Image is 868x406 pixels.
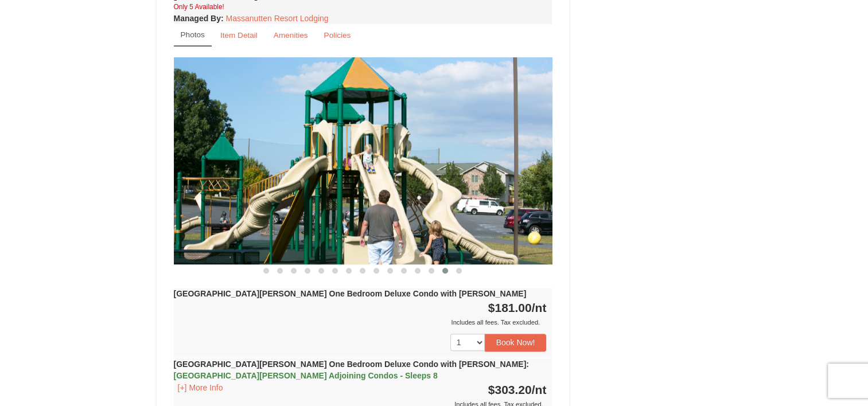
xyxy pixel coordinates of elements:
span: $303.20 [488,383,532,396]
small: Amenities [274,31,308,40]
small: Policies [324,31,351,40]
span: /nt [532,383,547,396]
img: 18876286-135-50e40ab8.jpg [174,57,552,264]
a: Item Detail [213,24,265,46]
button: Book Now! [485,334,547,351]
div: Includes all fees. Tax excluded. [174,317,547,328]
a: Policies [316,24,358,46]
small: Item Detail [220,31,258,40]
a: Photos [174,24,212,46]
span: Managed By [174,14,221,23]
strong: : [174,14,224,23]
a: Massanutten Resort Lodging [226,14,329,23]
small: Photos [181,30,205,39]
button: [+] More Info [174,381,227,394]
span: /nt [532,301,547,314]
strong: $181.00 [488,301,547,314]
small: Only 5 Available! [174,3,224,11]
a: Amenities [266,24,316,46]
strong: [GEOGRAPHIC_DATA][PERSON_NAME] One Bedroom Deluxe Condo with [PERSON_NAME] [174,289,527,298]
strong: [GEOGRAPHIC_DATA][PERSON_NAME] One Bedroom Deluxe Condo with [PERSON_NAME] [174,360,529,380]
span: [GEOGRAPHIC_DATA][PERSON_NAME] Adjoining Condos - Sleeps 8 [174,371,438,380]
span: : [526,360,529,369]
